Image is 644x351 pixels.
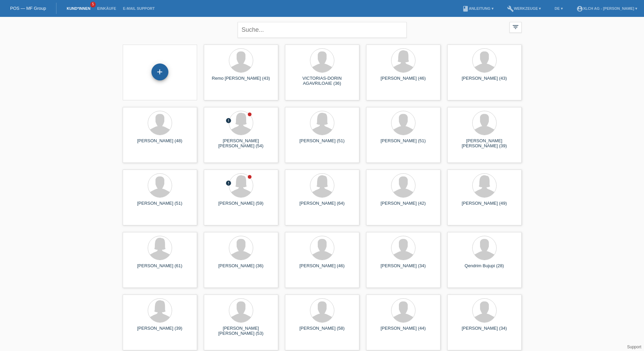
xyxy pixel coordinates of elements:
[225,118,232,124] i: error
[290,138,354,149] div: [PERSON_NAME] (51)
[128,201,192,211] div: [PERSON_NAME] (51)
[209,138,273,149] div: [PERSON_NAME] [PERSON_NAME] (54)
[238,22,407,38] input: Suche...
[551,6,566,10] a: DE ▾
[209,201,273,211] div: [PERSON_NAME] (59)
[372,201,435,211] div: [PERSON_NAME] (42)
[504,6,545,10] a: buildWerkzeuge ▾
[225,118,232,125] div: Zurückgewiesen
[453,326,516,336] div: [PERSON_NAME] (34)
[63,6,94,10] a: Kund*innen
[90,2,96,7] span: 5
[225,180,232,187] div: Zurückgewiesen
[372,263,435,274] div: [PERSON_NAME] (34)
[290,201,354,211] div: [PERSON_NAME] (64)
[576,5,583,12] i: account_circle
[225,180,232,186] i: error
[120,6,158,10] a: E-Mail Support
[290,76,354,86] div: VICTORIAS-DORIN AGAVRILOAIE (36)
[152,66,168,78] div: Kund*in hinzufügen
[290,326,354,336] div: [PERSON_NAME] (58)
[209,326,273,336] div: [PERSON_NAME] [PERSON_NAME] (53)
[459,6,497,10] a: bookAnleitung ▾
[372,76,435,86] div: [PERSON_NAME] (46)
[372,138,435,149] div: [PERSON_NAME] (51)
[507,5,514,12] i: build
[453,263,516,274] div: Qendrim Bujupi (28)
[462,5,469,12] i: book
[453,201,516,211] div: [PERSON_NAME] (49)
[290,263,354,274] div: [PERSON_NAME] (46)
[453,138,516,149] div: [PERSON_NAME] [PERSON_NAME] (39)
[209,263,273,274] div: [PERSON_NAME] (36)
[573,6,641,10] a: account_circleXLCH AG - [PERSON_NAME] ▾
[209,76,273,86] div: Remo [PERSON_NAME] (43)
[94,6,119,10] a: Einkäufe
[128,138,192,149] div: [PERSON_NAME] (48)
[128,326,192,336] div: [PERSON_NAME] (39)
[10,6,46,11] a: POS — MF Group
[512,23,519,31] i: filter_list
[453,76,516,86] div: [PERSON_NAME] (43)
[128,263,192,274] div: [PERSON_NAME] (61)
[627,345,641,349] a: Support
[372,326,435,336] div: [PERSON_NAME] (44)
